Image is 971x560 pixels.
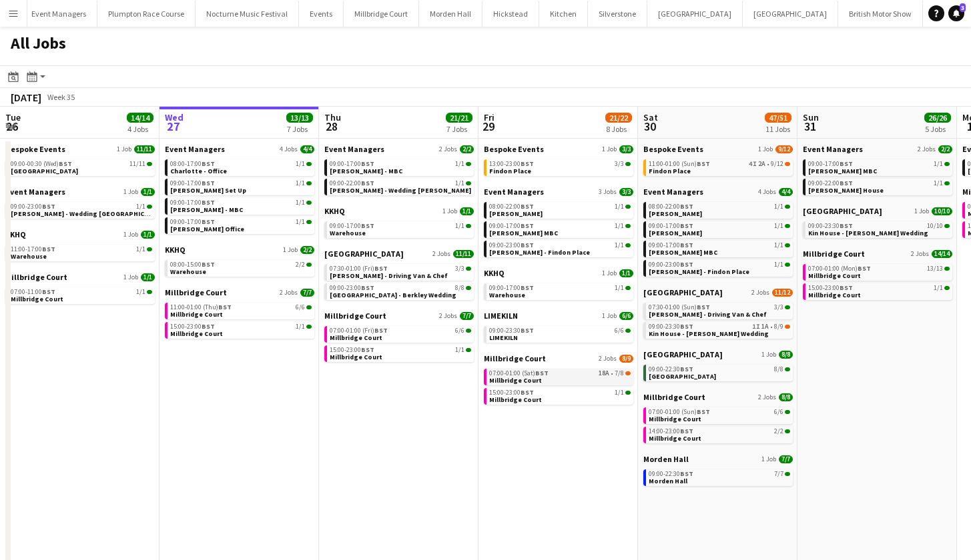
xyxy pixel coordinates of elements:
[649,267,749,276] span: Gina - Findon Place
[170,219,215,225] span: 09:00-17:00
[11,287,152,303] a: 07:00-11:00BST1/1Millbridge Court
[774,242,783,249] span: 1/1
[697,303,710,311] span: BST
[324,144,474,206] div: Event Managers2 Jobs2/209:00-17:00BST1/1[PERSON_NAME] - MBC09:00-22:00BST1/1[PERSON_NAME] - Weddi...
[521,283,534,292] span: BST
[649,304,710,311] span: 07:30-01:00 (Sun)
[5,187,65,197] span: Event Managers
[649,223,693,229] span: 09:00-17:00
[489,229,558,237] span: Molly MBC
[602,269,617,277] span: 1 Job
[680,221,693,230] span: BST
[521,221,534,230] span: BST
[165,287,314,341] div: Millbridge Court2 Jobs7/711:00-01:00 (Thu)BST6/6Millbridge Court15:00-23:00BST1/1Millbridge Court
[280,289,298,297] span: 2 Jobs
[808,265,871,272] span: 07:00-01:00 (Mon)
[330,167,402,175] span: Magda - MBC
[484,144,633,187] div: Bespoke Events1 Job3/313:00-23:00BST3/3Findon Place
[165,287,314,297] a: Millbridge Court2 Jobs7/7
[202,159,215,168] span: BST
[960,3,966,12] span: 3
[165,144,314,154] a: Event Managers4 Jobs4/4
[649,241,790,256] a: 09:00-17:00BST1/1[PERSON_NAME] MBC
[489,285,534,291] span: 09:00-17:00
[927,265,943,272] span: 13/13
[643,287,723,297] span: Kin House
[803,144,863,154] span: Event Managers
[808,285,853,291] span: 15:00-23:00
[330,264,471,279] a: 07:30-01:00 (Fri)BST3/3[PERSON_NAME] - Driving Van & Chef
[136,246,145,253] span: 1/1
[808,159,950,175] a: 09:00-17:00BST1/1[PERSON_NAME] MBC
[808,291,861,299] span: Millbridge Court
[5,144,155,187] div: Bespoke Events1 Job11/1109:00-00:30 (Wed)BST11/11[GEOGRAPHIC_DATA]
[803,206,882,216] span: Kin House
[59,159,72,168] span: BST
[330,229,366,237] span: Warehouse
[5,187,155,229] div: Event Managers1 Job1/109:00-23:00BST1/1[PERSON_NAME] - Wedding [GEOGRAPHIC_DATA]
[324,311,386,321] span: Millbridge Court
[484,144,633,154] a: Bespoke Events1 Job3/3
[344,1,419,27] button: Millbridge Court
[932,250,952,258] span: 14/14
[521,202,534,211] span: BST
[170,159,312,175] a: 08:00-17:00BST1/1Charlotte - Office
[170,323,215,330] span: 15:00-23:00
[752,323,760,330] span: 1I
[774,223,783,229] span: 1/1
[649,323,693,330] span: 09:00-23:30
[484,187,544,197] span: Event Managers
[489,223,534,229] span: 09:00-17:00
[615,242,624,249] span: 1/1
[808,186,884,195] span: Gina - Kin House
[455,161,464,167] span: 1/1
[489,248,590,257] span: Gina - Findon Place
[918,145,936,153] span: 2 Jobs
[779,188,793,196] span: 4/4
[123,273,138,281] span: 1 Job
[649,209,702,218] span: Charlotte - MH
[489,333,518,342] span: LIMEKILN
[42,245,55,253] span: BST
[330,179,471,194] a: 09:00-22:00BST1/1[PERSON_NAME] - Wedding [PERSON_NAME]
[484,268,633,278] a: KKHQ1 Job1/1
[5,272,155,282] a: Millbridge Court1 Job1/1
[489,291,525,299] span: Warehouse
[934,285,943,291] span: 1/1
[803,249,952,303] div: Millbridge Court2 Jobs14/1407:00-01:00 (Mon)BST13/13Millbridge Court15:00-23:00BST1/1Millbridge C...
[489,283,631,299] a: 09:00-17:00BST1/1Warehouse
[680,202,693,211] span: BST
[808,221,950,237] a: 09:00-23:30BST10/10Kin House - [PERSON_NAME] Wedding
[5,144,155,154] a: Bespoke Events1 Job11/11
[330,333,382,342] span: Millbridge Court
[361,159,374,168] span: BST
[803,206,952,249] div: [GEOGRAPHIC_DATA]1 Job10/1009:00-23:30BST10/10Kin House - [PERSON_NAME] Wedding
[489,161,534,167] span: 13:00-23:00
[324,144,474,154] a: Event Managers2 Jobs2/2
[455,285,464,291] span: 8/8
[774,323,783,330] span: 8/9
[134,145,155,153] span: 11/11
[484,144,544,154] span: Bespoke Events
[649,221,790,237] a: 09:00-17:00BST1/1[PERSON_NAME]
[619,312,633,320] span: 6/6
[602,312,617,320] span: 1 Job
[649,203,693,210] span: 08:00-22:00
[615,285,624,291] span: 1/1
[643,144,793,154] a: Bespoke Events1 Job9/12
[136,289,145,295] span: 1/1
[808,283,950,299] a: 15:00-23:00BST1/1Millbridge Court
[129,161,145,167] span: 11/11
[42,287,55,296] span: BST
[840,179,853,187] span: BST
[489,209,543,218] span: Charlotte - LK
[324,206,474,249] div: KKHQ1 Job1/109:00-17:00BST1/1Warehouse
[932,207,952,215] span: 10/10
[489,242,534,249] span: 09:00-23:00
[808,223,853,229] span: 09:00-23:30
[442,207,457,215] span: 1 Job
[296,180,305,187] span: 1/1
[170,310,223,319] span: Millbridge Court
[749,161,757,167] span: 4I
[539,1,588,27] button: Kitchen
